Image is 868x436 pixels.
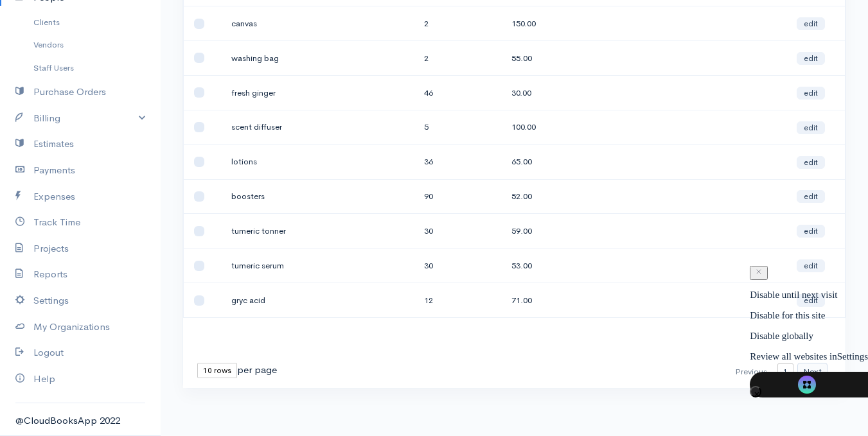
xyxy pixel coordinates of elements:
[501,75,608,110] td: 30.00
[15,414,145,428] div: @CloudBooksApp 2022
[221,41,311,76] td: washing bag
[221,110,311,144] td: scent diffuser
[414,249,501,283] td: 30
[501,249,608,283] td: 53.00
[414,214,501,249] td: 30
[221,179,311,214] td: boosters
[797,190,825,203] a: edit
[221,75,311,110] td: fresh ginger
[221,283,311,318] td: gryc acid
[501,144,608,179] td: 65.00
[797,121,825,134] a: edit
[197,363,277,378] div: per page
[414,6,501,41] td: 2
[797,17,825,30] a: edit
[414,283,501,318] td: 12
[414,110,501,144] td: 5
[221,214,311,249] td: tumeric tonner
[501,283,608,318] td: 71.00
[501,41,608,76] td: 55.00
[414,179,501,214] td: 90
[797,87,825,100] a: edit
[797,156,825,169] a: edit
[797,225,825,238] a: edit
[414,41,501,76] td: 2
[414,75,501,110] td: 46
[797,52,825,65] a: edit
[221,144,311,179] td: lotions
[501,6,608,41] td: 150.00
[501,110,608,144] td: 100.00
[501,214,608,249] td: 59.00
[797,259,825,272] a: edit
[501,179,608,214] td: 52.00
[221,6,311,41] td: canvas
[414,144,501,179] td: 36
[221,249,311,283] td: tumeric serum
